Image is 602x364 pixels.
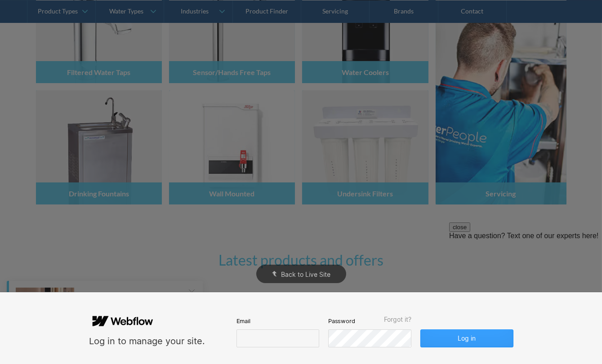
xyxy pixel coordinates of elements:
span: Password [328,317,355,325]
div: Log in to manage your site. [89,335,205,347]
span: Back to Live Site [281,271,330,278]
button: Select to open the chat widget [22,10,76,31]
span: Forgot it? [384,316,411,323]
button: Log in [420,329,513,347]
span: Text us [45,14,70,26]
span: Email [236,317,250,325]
